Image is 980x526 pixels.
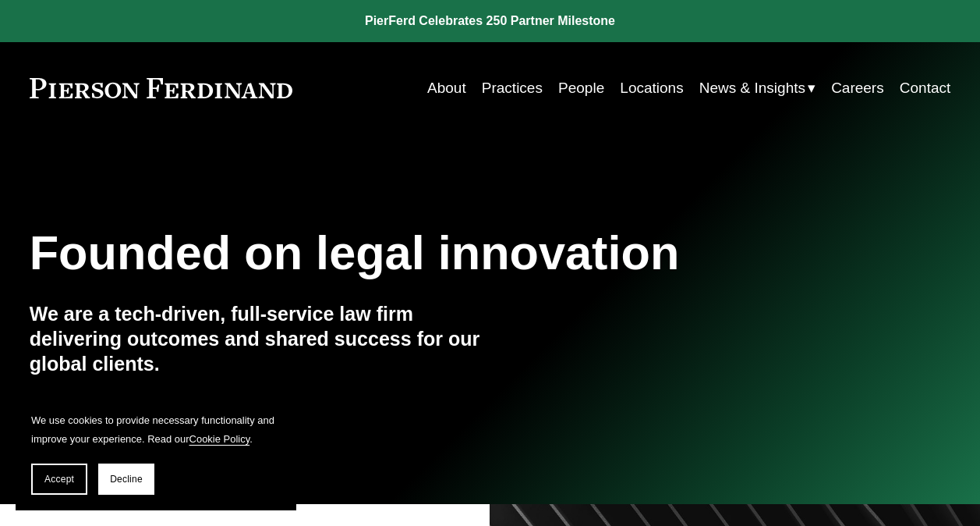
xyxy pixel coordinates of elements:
[831,73,884,103] a: Careers
[558,73,604,103] a: People
[30,226,798,280] h1: Founded on legal innovation
[30,302,490,376] h4: We are a tech-driven, full-service law firm delivering outcomes and shared success for our global...
[482,73,543,103] a: Practices
[44,474,74,485] span: Accept
[189,433,250,445] a: Cookie Policy
[900,73,950,103] a: Contact
[16,396,296,510] section: Cookie banner
[98,464,154,495] button: Decline
[620,73,683,103] a: Locations
[427,73,466,103] a: About
[699,73,815,103] a: folder dropdown
[31,464,87,495] button: Accept
[699,75,805,101] span: News & Insights
[31,411,281,448] p: We use cookies to provide necessary functionality and improve your experience. Read our .
[110,474,143,485] span: Decline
